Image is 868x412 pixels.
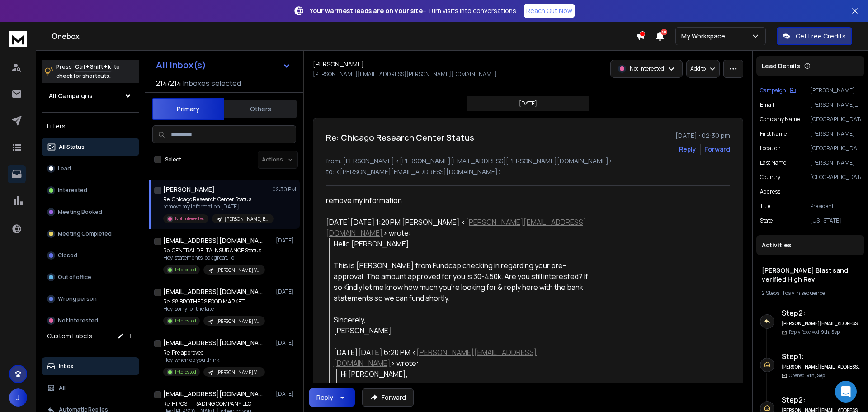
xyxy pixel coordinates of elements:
button: Others [224,99,297,119]
button: Forward [362,388,414,407]
label: Select [165,156,181,163]
h1: [EMAIL_ADDRESS][DOMAIN_NAME] [163,287,263,296]
p: Re: Chicago Research Center Status [163,196,272,203]
button: Lead [42,160,139,178]
button: Meeting Completed [42,225,139,243]
p: from: [PERSON_NAME] <[PERSON_NAME][EMAIL_ADDRESS][PERSON_NAME][DOMAIN_NAME]> [326,156,730,166]
p: My Workspace [681,32,729,41]
p: Re: Pre approved [163,349,265,356]
button: All Inbox(s) [149,56,298,74]
p: [GEOGRAPHIC_DATA] [810,174,861,181]
h6: [PERSON_NAME][EMAIL_ADDRESS][DOMAIN_NAME] [782,320,861,327]
p: [GEOGRAPHIC_DATA] [810,116,861,123]
p: Hey, sorry for the late [163,305,265,313]
p: Email [760,101,774,109]
p: All [59,384,66,392]
p: [DATE] [519,100,537,107]
strong: Your warmest leads are on your site [310,6,423,15]
p: Interested [58,187,87,194]
a: [PERSON_NAME][EMAIL_ADDRESS][DOMAIN_NAME] [334,347,537,368]
h1: [PERSON_NAME] [313,60,364,69]
div: Activities [756,235,864,255]
div: This is [PERSON_NAME] from Fundcap checking in regarding your pre-approval. The amount approved f... [334,260,590,303]
button: All Status [42,138,139,156]
h3: Inboxes selected [183,78,241,89]
h1: [EMAIL_ADDRESS][DOMAIN_NAME] [163,236,263,245]
button: Get Free Credits [777,27,852,45]
button: Reply [309,388,355,407]
h6: Step 1 : [782,351,861,362]
p: Not Interested [630,65,664,72]
div: Open Intercom Messenger [835,381,857,403]
p: Get Free Credits [796,32,846,41]
h1: [PERSON_NAME] Blast sand verified High Rev [762,266,859,284]
p: [PERSON_NAME] Blast sand verified High Rev [810,87,861,94]
p: Re: S8 BROTHERS FOOD MARKET [163,298,265,305]
p: Company Name [760,116,800,123]
button: Closed [42,246,139,265]
p: Not Interested [175,215,205,222]
h6: [PERSON_NAME][EMAIL_ADDRESS][DOMAIN_NAME] [782,364,861,370]
h3: Custom Labels [47,331,92,341]
button: Reply [679,145,696,154]
p: Not Interested [58,317,98,324]
div: Hi [PERSON_NAME], [341,369,590,379]
h1: All Inbox(s) [156,61,206,70]
p: Interested [175,369,196,375]
span: 1 day in sequence [783,289,825,297]
p: Meeting Completed [58,230,112,237]
p: [PERSON_NAME] [810,159,861,166]
p: [DATE] [276,339,296,346]
p: [PERSON_NAME] [810,130,861,137]
p: Out of office [58,274,91,281]
p: location [760,145,781,152]
p: All Status [59,143,85,151]
button: Not Interested [42,312,139,330]
p: [DATE] [276,288,296,295]
span: 9th, Sep [821,329,840,335]
h1: [PERSON_NAME] [163,185,215,194]
button: Inbox [42,357,139,375]
p: Interested [175,266,196,273]
button: Interested [42,181,139,199]
p: Re: CENTRAL DELTA INSURANCE Status [163,247,265,254]
button: J [9,388,27,407]
h1: [EMAIL_ADDRESS][DOMAIN_NAME] [163,338,263,347]
h6: Step 2 : [782,394,861,405]
span: 2 Steps [762,289,779,297]
button: Wrong person [42,290,139,308]
p: Add to [690,65,706,72]
p: [DATE] : 02:30 pm [675,131,730,140]
p: [GEOGRAPHIC_DATA], [US_STATE], [GEOGRAPHIC_DATA] [810,145,861,152]
p: Press to check for shortcuts. [56,62,120,81]
p: First Name [760,130,787,137]
p: Lead [58,165,71,172]
span: 214 / 214 [156,78,181,89]
img: logo [9,31,27,47]
div: Hello [PERSON_NAME], [334,238,590,249]
p: Reply Received [789,329,840,336]
p: [PERSON_NAME] Viper blast [216,318,259,325]
p: [DATE] [276,237,296,244]
h6: Step 2 : [782,308,861,318]
p: Last Name [760,159,786,166]
span: Ctrl + Shift + k [74,62,112,72]
span: 50 [661,29,667,35]
button: All [42,379,139,397]
p: 02:30 PM [272,186,296,193]
p: title [760,203,770,210]
span: 9th, Sep [807,372,825,379]
p: [PERSON_NAME][EMAIL_ADDRESS][PERSON_NAME][DOMAIN_NAME] [810,101,861,109]
p: [PERSON_NAME][EMAIL_ADDRESS][PERSON_NAME][DOMAIN_NAME] [313,71,497,78]
p: [DATE] [276,390,296,398]
h1: [EMAIL_ADDRESS][DOMAIN_NAME] [163,389,263,398]
div: Reply [316,393,333,402]
a: Reach Out Now [524,4,575,18]
div: remove my information [326,195,590,206]
p: – Turn visits into conversations [310,6,516,15]
p: [PERSON_NAME] Viper blast [216,267,259,274]
h1: Onebox [52,31,636,42]
div: Forward [704,145,730,154]
p: Lead Details [762,62,800,71]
